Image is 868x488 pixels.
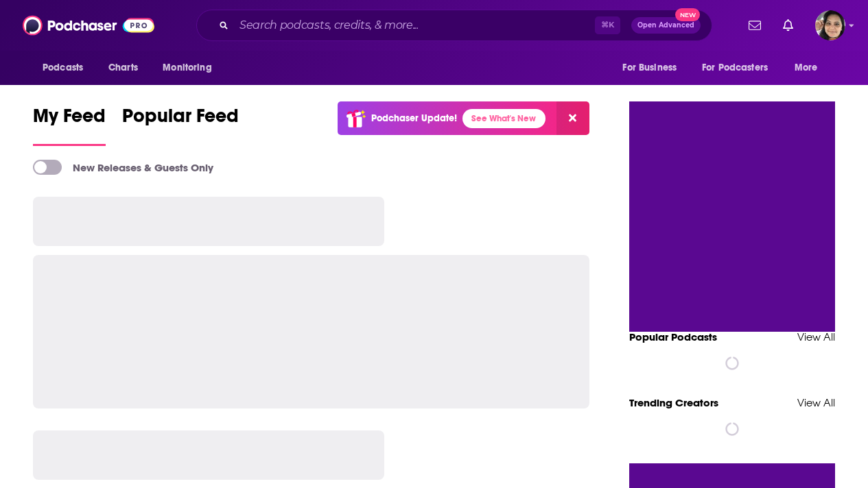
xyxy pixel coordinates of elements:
[33,55,101,81] button: open menu
[629,330,717,343] a: Popular Podcasts
[702,58,768,77] span: For Podcasters
[43,58,83,77] span: Podcasts
[595,16,620,34] span: ⌘ K
[122,104,239,136] span: Popular Feed
[743,14,766,37] a: Show notifications dropdown
[785,55,835,81] button: open menu
[693,55,788,81] button: open menu
[33,104,106,146] a: My Feed
[462,109,546,128] a: See What's New
[637,22,694,29] span: Open Advanced
[777,14,799,37] a: Show notifications dropdown
[371,112,457,124] p: Podchaser Update!
[234,14,595,36] input: Search podcasts, credits, & more...
[675,8,700,21] span: New
[815,10,845,40] button: Show profile menu
[797,330,835,343] a: View All
[613,55,694,81] button: open menu
[629,396,718,409] a: Trending Creators
[108,58,138,77] span: Charts
[631,17,701,34] button: Open AdvancedNew
[196,10,712,41] div: Search podcasts, credits, & more...
[163,58,211,77] span: Monitoring
[622,58,677,77] span: For Business
[797,396,835,409] a: View All
[99,55,146,81] a: Charts
[33,104,106,136] span: My Feed
[153,55,229,81] button: open menu
[815,10,845,40] img: User Profile
[122,104,239,146] a: Popular Feed
[795,58,818,77] span: More
[33,160,213,175] a: New Releases & Guests Only
[23,12,154,38] img: Podchaser - Follow, Share and Rate Podcasts
[815,10,845,40] span: Logged in as shelbyjanner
